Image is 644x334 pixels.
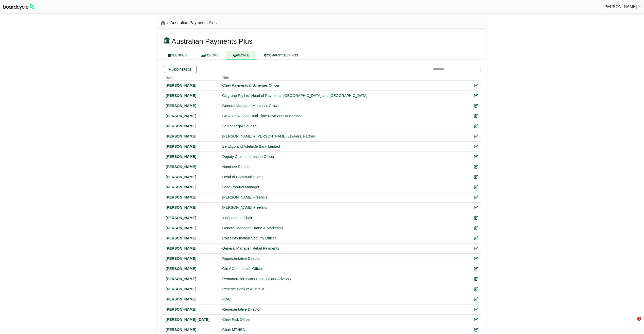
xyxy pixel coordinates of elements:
div: Remuneration Consultant, Calaur Advisory [222,276,469,282]
div: Edit [473,276,478,282]
div: [PERSON_NAME] Freehills [222,205,469,210]
span: 1 [637,317,641,321]
span: [PERSON_NAME] [603,5,637,9]
div: [PERSON_NAME] [166,296,218,302]
div: [PERSON_NAME] [166,205,218,210]
div: Edit [473,256,478,262]
div: Deputy Chief Information Officer [222,154,469,160]
div: [PERSON_NAME] [166,256,218,262]
div: [PERSON_NAME]-[DATE] [166,317,218,323]
div: Edit [473,184,478,190]
div: [PERSON_NAME] [166,276,218,282]
div: Lead Product Manager [222,184,469,190]
a: FORUMS [194,51,226,60]
div: [PERSON_NAME] [166,327,218,333]
div: Chief Payments & Schemes Officer [222,83,469,88]
div: [PERSON_NAME] [166,215,218,221]
div: [PERSON_NAME] [166,174,218,180]
div: [PERSON_NAME] [166,286,218,292]
a: COMPANY SETTINGS [256,51,305,60]
div: [PERSON_NAME] [166,235,218,241]
div: Chair MTNSC [222,327,469,333]
iframe: Intercom live chat [627,317,639,329]
div: Citigroup Pty Ltd, Head of Payments, [GEOGRAPHIC_DATA] and [GEOGRAPHIC_DATA] [222,93,469,99]
div: Chief Risk Officer [222,317,469,323]
a: PEOPLE [226,51,256,60]
div: Edit [473,225,478,231]
div: [PERSON_NAME] [166,164,218,170]
div: [PERSON_NAME] [166,266,218,272]
div: Edit [473,133,478,139]
div: [PERSON_NAME] [166,246,218,251]
div: Edit [473,103,478,109]
div: [PERSON_NAME] + [PERSON_NAME] Lawyers, Partner [222,133,469,139]
div: Nominee Director [222,164,469,170]
div: Edit [473,194,478,200]
div: Reserve Bank of Australia [222,286,469,292]
div: Edit [473,246,478,251]
div: General Manager, Brand & Marketing [222,225,469,231]
div: [PERSON_NAME] [166,93,218,99]
th: Title [220,73,471,81]
nav: breadcrumb [161,20,217,26]
div: Edit [473,215,478,221]
div: PWC [222,296,469,302]
li: Australian Payments Plus [165,20,217,26]
div: Chief Information Security Officer [222,235,469,241]
div: [PERSON_NAME] [166,154,218,160]
div: Edit [473,93,478,99]
div: [PERSON_NAME] [166,133,218,139]
div: Bendigo and Adelaide Bank Limited [222,144,469,149]
div: Representative Director [222,307,469,312]
div: [PERSON_NAME] [166,307,218,312]
a: Add person [164,66,196,73]
div: CBA, Crew Lead Real Time Payments and PaaS [222,113,469,119]
div: [PERSON_NAME] [166,83,218,88]
span: Australian Payments Plus [172,37,253,45]
div: [PERSON_NAME] [166,184,218,190]
div: Edit [473,307,478,312]
div: Edit [473,113,478,119]
a: MEETINGS [161,51,194,60]
div: [PERSON_NAME] [166,225,218,231]
div: Independent Chair [222,215,469,221]
a: [PERSON_NAME] [603,4,641,10]
div: Edit [473,144,478,149]
div: Edit [473,286,478,292]
div: Edit [473,327,478,333]
th: Name [164,73,220,81]
div: Chief Commercial Officer [222,266,469,272]
div: Edit [473,296,478,302]
div: [PERSON_NAME] [166,123,218,129]
div: [PERSON_NAME] [166,194,218,200]
div: [PERSON_NAME] Freehills [222,194,469,200]
div: General Manager, Merchant Growth [222,103,469,109]
div: Edit [473,174,478,180]
div: Edit [473,266,478,272]
div: Edit [473,317,478,323]
div: Edit [473,235,478,241]
div: Edit [473,164,478,170]
div: Head of Communications [222,174,469,180]
div: Edit [473,154,478,160]
div: Edit [473,205,478,210]
div: [PERSON_NAME] [166,113,218,119]
div: [PERSON_NAME] [166,144,218,149]
div: Edit [473,123,478,129]
div: Representative Director [222,256,469,262]
div: Edit [473,83,478,88]
div: Senior Legal Counsel [222,123,469,129]
div: General Manager, Retail Payments [222,246,469,251]
img: BoardcycleBlackGreen-aaafeed430059cb809a45853b8cf6d952af9d84e6e89e1f1685b34bfd5cb7d64.svg [3,4,35,10]
div: [PERSON_NAME] [166,103,218,109]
